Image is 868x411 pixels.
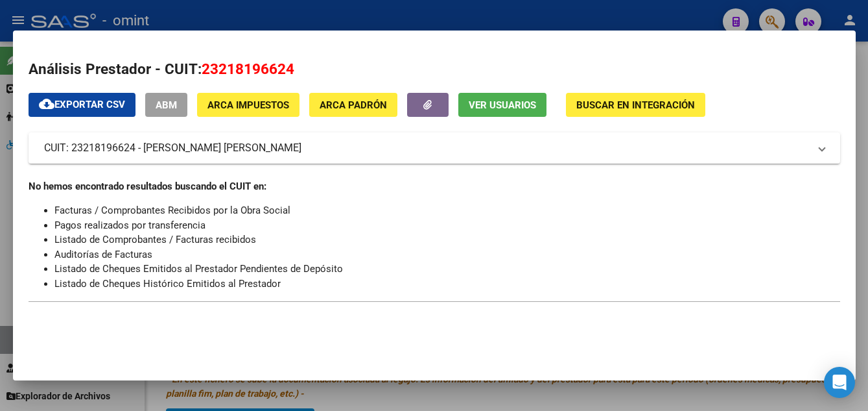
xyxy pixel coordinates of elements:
span: ABM [156,99,177,111]
h2: Análisis Prestador - CUIT: [29,58,840,81]
div: Open Intercom Messenger [824,367,855,398]
button: Buscar en Integración [566,93,705,117]
li: Listado de Cheques Emitidos al Prestador Pendientes de Depósito [54,262,840,277]
button: ABM [145,93,187,117]
span: Ver Usuarios [469,99,536,111]
span: ARCA Impuestos [207,99,289,111]
button: Ver Usuarios [458,93,546,117]
li: Auditorías de Facturas [54,247,840,262]
span: ARCA Padrón [320,99,387,111]
li: Pagos realizados por transferencia [54,218,840,233]
button: ARCA Impuestos [197,93,299,117]
mat-panel-title: CUIT: 23218196624 - [PERSON_NAME] [PERSON_NAME] [44,140,809,156]
span: Buscar en Integración [576,99,695,111]
li: Facturas / Comprobantes Recibidos por la Obra Social [54,203,840,218]
span: Exportar CSV [39,99,125,110]
mat-icon: cloud_download [39,96,54,112]
button: ARCA Padrón [309,93,397,117]
li: Listado de Cheques Histórico Emitidos al Prestador [54,277,840,292]
button: Exportar CSV [29,93,135,117]
strong: No hemos encontrado resultados buscando el CUIT en: [29,181,266,192]
span: 23218196624 [202,60,294,77]
li: Listado de Comprobantes / Facturas recibidos [54,232,840,247]
mat-expansion-panel-header: CUIT: 23218196624 - [PERSON_NAME] [PERSON_NAME] [29,132,840,164]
